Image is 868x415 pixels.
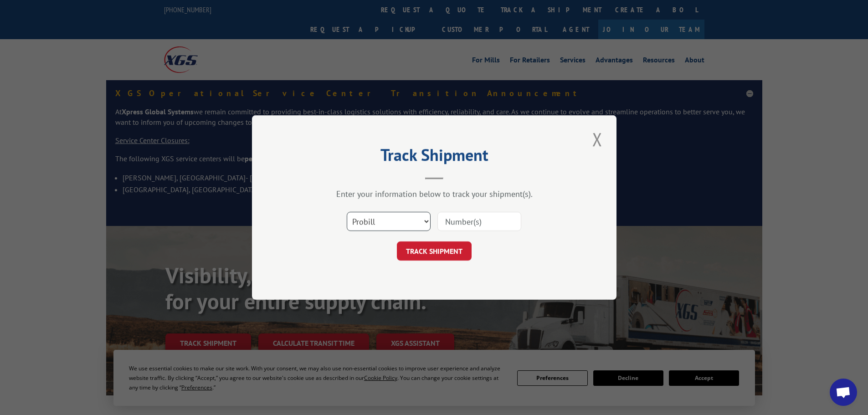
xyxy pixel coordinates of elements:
[298,149,571,166] h2: Track Shipment
[437,212,521,231] input: Number(s)
[590,127,605,152] button: Close modal
[830,379,857,406] a: Open chat
[397,241,472,261] button: TRACK SHIPMENT
[298,189,571,199] div: Enter your information below to track your shipment(s).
